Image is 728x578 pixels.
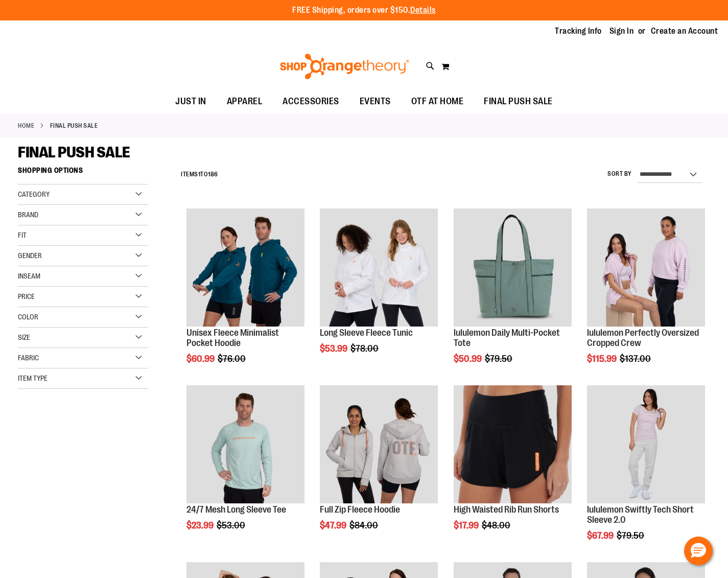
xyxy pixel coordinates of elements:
a: OTF AT HOME [401,90,474,113]
a: Home [18,121,34,130]
a: Product image for Fleece Long Sleeve [320,209,438,328]
span: Price [18,292,35,300]
a: Full Zip Fleece Hoodie [320,504,400,515]
a: Main Image of 1457095 [186,385,304,505]
span: APPAREL [227,90,263,113]
img: Main Image of 1457095 [186,385,304,503]
a: FINAL PUSH SALE [474,90,563,113]
span: Brand [18,211,38,219]
span: ACCESSORIES [283,90,339,113]
div: product [315,203,443,380]
a: ACCESSORIES [272,90,349,113]
a: JUST IN [165,90,217,113]
img: High Waisted Rib Run Shorts [454,385,572,503]
img: Shop Orangetheory [278,54,411,79]
div: product [582,203,710,390]
img: Main Image of 1457091 [320,385,438,503]
a: lululemon Perfectly Oversized Cropped Crew [587,209,705,328]
div: product [449,203,577,390]
span: Gender [18,251,42,260]
a: Details [410,6,436,15]
a: Main Image of 1457091 [320,385,438,505]
span: $17.99 [454,520,480,530]
span: Color [18,313,38,321]
span: $76.00 [218,354,247,364]
a: APPAREL [217,90,273,113]
div: product [181,380,310,557]
span: $137.00 [620,354,652,364]
span: $53.00 [217,520,247,530]
span: 1 [198,171,201,178]
span: $79.50 [485,354,514,364]
span: 186 [208,171,218,178]
a: lululemon Daily Multi-Pocket Tote [454,209,572,328]
div: product [315,380,443,557]
img: lululemon Swiftly Tech Short Sleeve 2.0 [587,385,705,503]
span: $60.99 [186,354,216,364]
h2: Items to [181,167,218,182]
span: $53.99 [320,343,349,354]
span: $78.00 [350,343,380,354]
a: lululemon Swiftly Tech Short Sleeve 2.0 [587,385,705,505]
span: $47.99 [320,520,348,530]
a: lululemon Perfectly Oversized Cropped Crew [587,328,699,348]
span: $23.99 [186,520,215,530]
div: product [449,380,577,557]
span: Category [18,190,50,198]
span: EVENTS [360,90,391,113]
div: product [582,380,710,567]
p: FREE Shipping, orders over $150. [292,5,436,16]
span: Fabric [18,354,39,362]
span: JUST IN [175,90,206,113]
a: lululemon Daily Multi-Pocket Tote [454,328,560,348]
a: 24/7 Mesh Long Sleeve Tee [186,504,286,515]
a: High Waisted Rib Run Shorts [454,385,572,505]
a: Sign In [609,26,634,37]
span: $84.00 [349,520,380,530]
a: lululemon Swiftly Tech Short Sleeve 2.0 [587,504,694,525]
a: Long Sleeve Fleece Tunic [320,328,413,338]
span: Inseam [18,272,40,280]
span: OTF AT HOME [411,90,464,113]
img: lululemon Perfectly Oversized Cropped Crew [587,209,705,327]
span: Size [18,333,30,341]
span: $48.00 [482,520,512,530]
button: Hello, have a question? Let’s chat. [684,537,713,565]
a: Tracking Info [555,26,602,37]
a: High Waisted Rib Run Shorts [454,504,559,515]
label: Sort By [607,170,632,178]
span: $79.50 [617,530,646,541]
div: product [181,203,310,390]
img: lululemon Daily Multi-Pocket Tote [454,209,572,327]
a: Create an Account [651,26,718,37]
img: Unisex Fleece Minimalist Pocket Hoodie [186,209,304,327]
span: $50.99 [454,354,483,364]
span: FINAL PUSH SALE [18,144,130,161]
span: Item Type [18,374,48,382]
strong: Shopping Options [18,161,148,184]
img: Product image for Fleece Long Sleeve [320,209,438,327]
a: Unisex Fleece Minimalist Pocket Hoodie [186,209,304,328]
a: Unisex Fleece Minimalist Pocket Hoodie [186,328,279,348]
a: EVENTS [349,90,401,113]
span: Fit [18,231,27,239]
span: $115.99 [587,354,618,364]
span: FINAL PUSH SALE [484,90,553,113]
span: $67.99 [587,530,615,541]
strong: FINAL PUSH SALE [50,121,98,130]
